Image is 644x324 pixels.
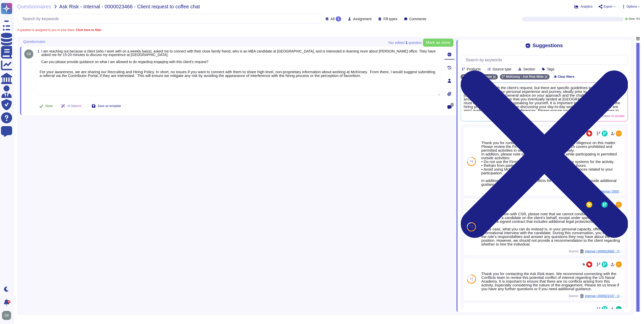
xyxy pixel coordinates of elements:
[331,17,335,21] span: All
[409,17,426,21] span: Comments
[7,300,10,303] div: 9+
[23,40,45,43] span: Questionnaire
[616,261,622,267] img: user
[383,17,397,21] span: Fill types
[353,17,371,21] span: Assignment
[35,66,440,96] textarea: For your awareness, we are sharing our Recruiting and Hiring Policy. In short, no issues if you w...
[470,225,473,228] span: 73
[463,56,628,64] input: Search by keywords
[35,101,57,111] button: Done
[629,18,635,20] span: Done:
[2,311,11,320] img: user
[616,202,622,208] img: user
[98,104,121,107] span: Save as template
[336,16,341,21] div: 1
[580,5,593,8] span: Analytics
[470,160,473,163] span: 74
[636,18,640,20] span: 0 / 1
[20,14,321,23] input: Search by keywords
[616,130,622,137] img: user
[585,294,623,298] span: Internal / 0000021537 - Outside Activity- Quick Review Needed
[470,278,473,281] span: 72
[627,5,637,8] span: Options
[423,39,453,47] button: Mark as done
[67,104,81,107] span: AI Options
[481,272,623,291] div: Thank you for contacting the Ask Risk team. We recommend connecting with the Conflicts team to re...
[569,294,623,298] span: Source:
[17,4,51,9] span: Questionnaires
[426,41,450,45] span: Mark as done
[35,49,39,53] span: 1
[17,29,101,32] span: A question is assigned to you or your team.
[24,49,33,59] img: user
[388,41,422,44] span: You edited question
[616,306,622,312] img: user
[75,28,101,32] b: Click here to filter
[604,5,612,8] span: Export
[451,103,453,106] span: 0
[574,5,593,9] button: Analytics
[1,310,15,321] button: user
[41,49,436,64] span: I am reaching out because a client (who I work with on a weekly basis), asked me to connect with ...
[59,4,200,9] span: Ask Risk - Internal - 0000023466 - Client request to coffee chat
[406,41,408,44] b: 1
[88,101,125,111] button: Save as template
[45,104,53,107] span: Done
